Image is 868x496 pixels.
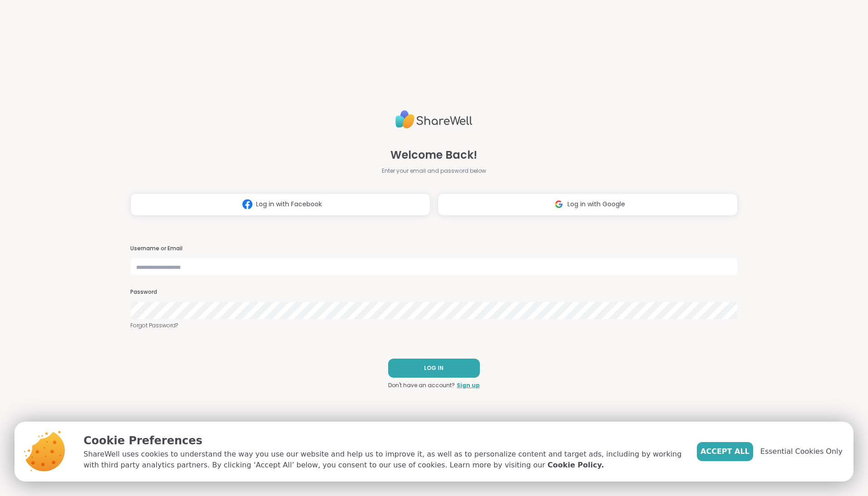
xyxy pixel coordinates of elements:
[130,193,430,216] button: Log in with Facebook
[438,193,738,216] button: Log in with Google
[130,245,738,253] h3: Username or Email
[760,446,843,457] span: Essential Cookies Only
[130,321,738,330] a: Forgot Password?
[700,446,750,457] span: Accept All
[388,381,455,389] span: Don't have an account?
[390,147,477,163] span: Welcome Back!
[256,199,322,209] span: Log in with Facebook
[395,107,473,132] img: ShareWell Logo
[84,433,682,449] p: Cookie Preferences
[382,167,486,175] span: Enter your email and password below
[547,460,604,471] a: Cookie Policy.
[567,199,625,209] span: Log in with Google
[550,196,567,213] img: ShareWell Logomark
[424,364,444,372] span: LOG IN
[388,359,480,378] button: LOG IN
[697,442,753,461] button: Accept All
[457,381,480,389] a: Sign up
[239,196,256,213] img: ShareWell Logomark
[84,449,682,471] p: ShareWell uses cookies to understand the way you use our website and help us to improve it, as we...
[130,288,738,296] h3: Password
